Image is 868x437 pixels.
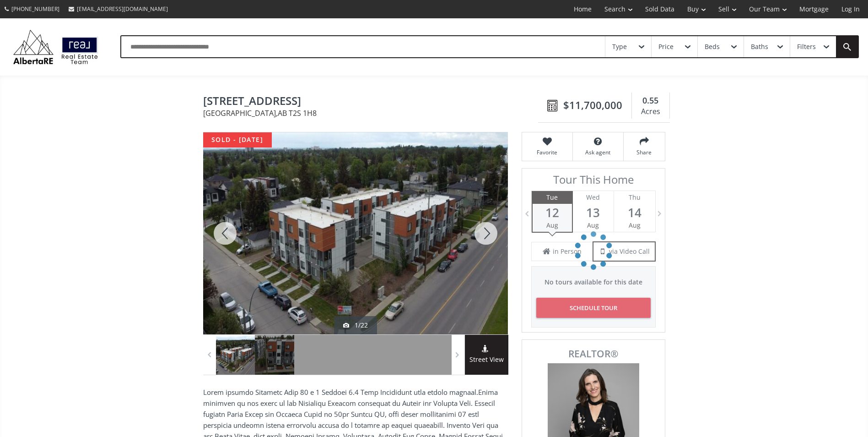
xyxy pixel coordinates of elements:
span: Share [628,148,660,156]
span: [PHONE_NUMBER] [11,5,59,13]
div: Acres [636,105,664,119]
div: Filters [797,44,816,50]
span: Street View [465,355,508,365]
div: Type [612,44,627,50]
div: Price [658,44,674,50]
span: Ask agent [577,148,619,156]
span: $11,700,000 [563,98,622,112]
span: [GEOGRAPHIC_DATA] , AB T2S 1H8 [203,109,543,117]
div: 501 50 Avenue SW Calgary, AB T2S 1H8 - Photo 1 of 22 [203,132,508,334]
div: sold - [DATE] [203,132,272,147]
div: Beds [705,44,720,50]
span: [EMAIL_ADDRESS][DOMAIN_NAME] [77,5,168,13]
span: 501 50 Avenue SW [203,95,543,109]
div: 0.55 [636,95,664,107]
a: [EMAIL_ADDRESS][DOMAIN_NAME] [64,0,173,17]
span: Favorite [527,148,568,156]
img: Logo [9,27,102,66]
div: Baths [751,44,768,50]
span: REALTOR® [532,349,655,359]
div: 1/22 [343,321,368,330]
